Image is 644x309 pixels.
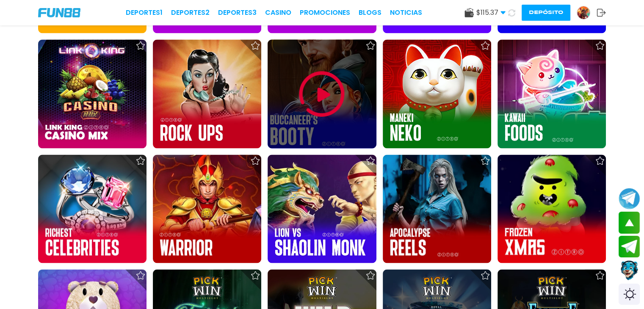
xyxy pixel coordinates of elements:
[265,8,291,18] a: CASINO
[390,8,422,18] a: NOTICIAS
[153,39,261,148] img: Rock Ups
[300,8,350,18] a: Promociones
[619,259,640,281] button: Contact customer service
[171,8,210,18] a: Deportes2
[383,154,491,263] img: Apocalypse Reels
[619,212,640,234] button: scroll up
[619,236,640,258] button: Join telegram
[38,39,146,148] img: Link King Casino Mix
[268,154,376,263] img: Lion vs Shaolin Monk
[619,188,640,210] button: Join telegram channel
[383,39,491,148] img: Maneki Neko
[577,6,597,19] a: Avatar
[218,8,257,18] a: Deportes3
[522,5,570,21] button: Depósito
[498,39,606,148] img: Kawaii Food
[498,154,606,263] img: Frozen XMAS
[577,6,590,19] img: Avatar
[359,8,381,18] a: BLOGS
[38,8,80,17] img: Company Logo
[38,154,146,263] img: Richest Celebrities
[619,284,640,305] div: Switch theme
[153,154,261,263] img: Warrior
[296,69,347,119] img: Play Game
[476,8,506,18] span: $ 115.37
[126,8,163,18] a: Deportes1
